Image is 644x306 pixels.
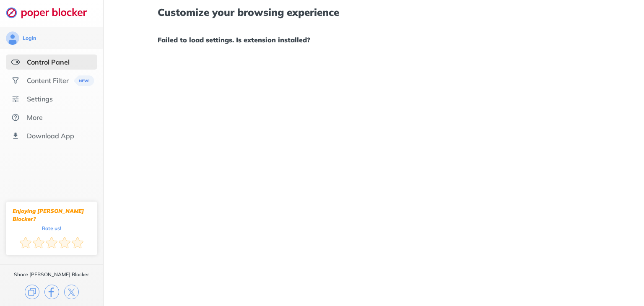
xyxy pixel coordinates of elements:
img: x.svg [64,285,79,299]
div: Settings [27,95,53,103]
img: features-selected.svg [11,58,20,66]
img: social.svg [11,76,20,85]
img: settings.svg [11,95,20,103]
h1: Customize your browsing experience [158,7,590,18]
div: Control Panel [27,58,70,66]
img: menuBanner.svg [73,75,93,86]
img: about.svg [11,113,20,122]
div: More [27,113,43,122]
img: copy.svg [25,285,39,299]
div: Download App [27,132,74,140]
img: avatar.svg [6,31,19,45]
div: Content Filter [27,76,69,85]
img: logo-webpage.svg [6,7,96,18]
div: Rate us! [42,226,61,230]
div: Login [23,35,36,41]
img: download-app.svg [11,132,20,140]
h1: Failed to load settings. Is extension installed? [158,34,590,45]
div: Share [PERSON_NAME] Blocker [14,271,89,278]
div: Enjoying [PERSON_NAME] Blocker? [13,207,91,223]
img: facebook.svg [44,285,59,299]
